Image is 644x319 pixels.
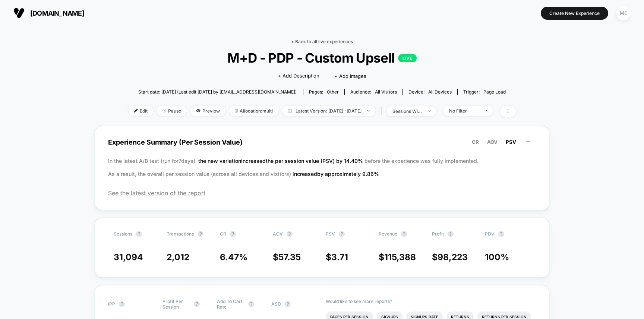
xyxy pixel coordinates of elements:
span: AOV [273,231,283,237]
button: CR [470,139,481,145]
img: end [428,110,430,112]
span: Revenue [379,231,397,237]
div: Trigger: [463,89,506,95]
span: Page Load [483,89,506,95]
div: Pages: [309,89,339,95]
span: Transactions [167,231,194,237]
p: LIVE [398,54,417,62]
button: ? [119,301,125,307]
span: + Add Description [278,72,319,80]
span: $ [273,252,301,262]
span: 100 % [485,252,509,262]
span: AOV [487,139,498,145]
span: M+D - PDP - Custom Upsell [148,50,496,66]
img: edit [134,109,138,113]
button: ? [498,231,504,237]
button: ? [339,231,345,237]
span: $ [379,252,416,262]
span: the new variation increased the per session value (PSV) by 14.40 % [198,158,364,164]
span: other [327,89,339,95]
span: Pause [157,106,187,116]
span: PSV [326,231,335,237]
img: end [162,109,166,113]
span: $ [326,252,348,262]
span: 3.71 [331,252,348,262]
span: IPP [108,301,115,307]
span: increased by approximately 9.86 % [293,171,379,177]
span: All Visitors [375,89,397,95]
span: Profit Per Session [162,299,190,310]
span: 31,094 [114,252,143,262]
div: sessions with impression [392,108,422,114]
a: < Back to all live experiences [291,39,353,44]
span: Experience Summary (Per Session Value) [108,134,536,151]
span: CR [220,231,226,237]
div: No Filter [449,108,479,114]
button: [DOMAIN_NAME] [11,7,86,19]
span: | [379,106,387,117]
span: 98,223 [438,252,468,262]
p: In the latest A/B test (run for 7 days), before the experience was fully implemented. As a result... [108,154,536,180]
span: 2,012 [167,252,189,262]
button: PSV [503,139,518,145]
span: 115,388 [384,252,416,262]
span: 6.47 % [220,252,247,262]
button: ? [285,301,291,307]
button: ? [448,231,454,237]
button: ? [287,231,293,237]
span: Allocation: multi [229,106,278,116]
span: + Add Images [334,73,366,79]
span: PDV [485,231,495,237]
button: AOV [485,139,500,145]
span: CR [472,139,479,145]
p: Would like to see more reports? [326,299,536,304]
button: ? [230,231,236,237]
button: Create New Experience [541,7,608,20]
span: [DOMAIN_NAME] [30,9,84,17]
button: ME [614,6,633,21]
span: Sessions [114,231,132,237]
span: Preview [190,106,225,116]
button: ? [194,301,200,307]
span: ASD [271,301,281,307]
img: end [484,110,487,111]
span: Latest Version: [DATE] - [DATE] [282,106,375,116]
img: Visually logo [13,7,25,19]
button: ? [198,231,203,237]
span: Start date: [DATE] (Last edit [DATE] by [EMAIL_ADDRESS][DOMAIN_NAME]) [138,89,297,95]
div: Audience: [350,89,397,95]
span: PSV [506,139,516,145]
img: rebalance [235,109,238,113]
span: Device: [402,89,457,95]
button: ? [136,231,142,237]
span: $ [432,252,468,262]
span: Edit [129,106,153,116]
img: end [367,110,370,111]
span: See the latest version of the report [108,189,536,197]
button: ? [248,301,254,307]
button: ? [401,231,407,237]
img: calendar [288,109,292,113]
span: all devices [428,89,452,95]
span: 57.35 [278,252,301,262]
span: Add To Cart Rate [217,299,244,310]
div: ME [616,6,631,20]
span: Profit [432,231,444,237]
